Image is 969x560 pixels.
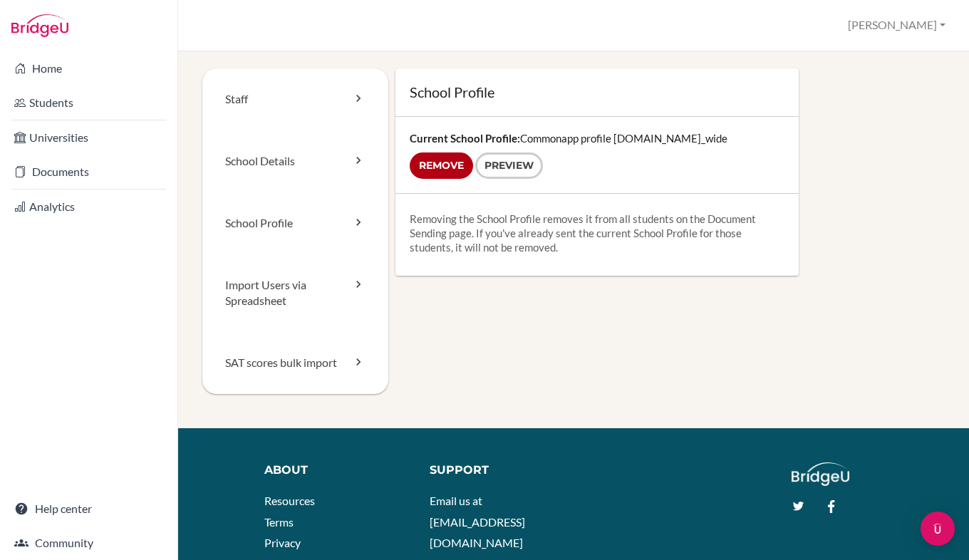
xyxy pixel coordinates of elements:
[3,123,175,152] a: Universities
[264,536,301,549] a: Privacy
[264,494,315,507] a: Resources
[264,462,408,479] div: About
[202,254,388,333] a: Import Users via Spreadsheet
[202,332,388,394] a: SAT scores bulk import
[3,54,175,83] a: Home
[792,462,849,486] img: logo_white@2x-f4f0deed5e89b7ecb1c2cc34c3e3d731f90f0f143d5ea2071677605dd97b5244.png
[3,88,175,117] a: Students
[841,12,952,38] button: [PERSON_NAME]
[3,494,175,523] a: Help center
[430,494,525,549] a: Email us at [EMAIL_ADDRESS][DOMAIN_NAME]
[410,132,520,145] strong: Current School Profile:
[202,192,388,254] a: School Profile
[430,462,564,479] div: Support
[410,83,784,102] h1: School Profile
[3,529,175,557] a: Community
[264,515,294,529] a: Terms
[921,512,955,546] div: Open Intercom Messenger
[202,68,388,130] a: Staff
[410,152,473,179] input: Remove
[202,130,388,192] a: School Details
[475,152,543,179] a: Preview
[3,157,175,186] a: Documents
[11,14,68,37] img: Bridge-U
[395,117,799,193] div: Commonapp profile [DOMAIN_NAME]_wide
[3,192,175,221] a: Analytics
[410,212,784,254] p: Removing the School Profile removes it from all students on the Document Sending page. If you've ...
